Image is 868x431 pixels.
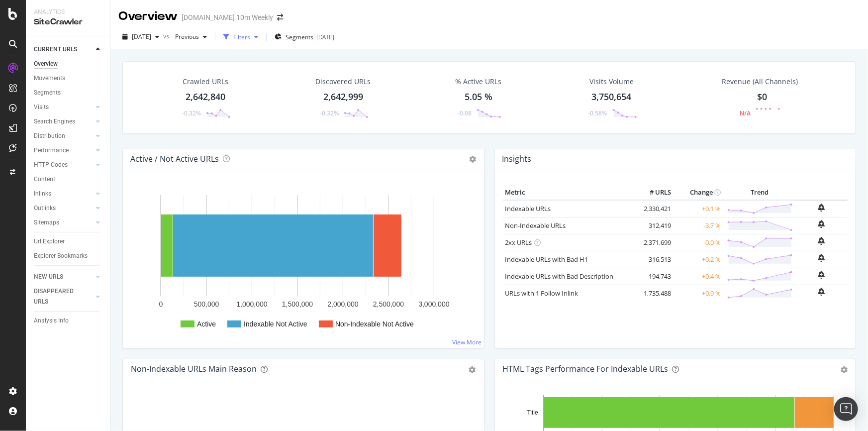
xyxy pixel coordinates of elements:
[527,409,538,416] text: Title
[34,203,56,214] div: Outlinks
[183,77,228,87] div: Crawled URLs
[34,73,65,84] div: Movements
[34,44,93,55] a: CURRENT URLS
[34,272,93,282] a: NEW URLS
[634,285,674,302] td: 1,735,488
[505,221,566,230] a: Non-Indexable URLs
[34,131,65,141] div: Distribution
[818,288,825,296] div: bell-plus
[469,366,476,373] div: gear
[34,160,68,170] div: HTTP Codes
[470,156,477,163] i: Options
[219,29,262,45] button: Filters
[131,364,257,374] div: Non-Indexable URLs Main Reason
[634,200,674,217] td: 2,330,421
[589,77,634,87] div: Visits Volume
[277,14,283,21] div: arrow-right-arrow-left
[34,203,93,214] a: Outlinks
[505,289,579,298] a: URLs with 1 Follow Inlink
[458,109,472,117] div: -0.08
[335,320,414,328] text: Non-Indexable Not Active
[131,185,473,340] svg: A chart.
[818,204,825,212] div: bell-plus
[34,217,93,228] a: Sitemaps
[502,152,532,166] h4: Insights
[503,364,669,374] div: HTML Tags Performance for Indexable URLs
[315,77,371,87] div: Discovered URLs
[34,174,55,185] div: Content
[236,300,267,308] text: 1,000,000
[34,251,88,261] div: Explorer Bookmarks
[34,316,103,326] a: Analysis Info
[34,286,84,307] div: DISAPPEARED URLS
[34,116,93,127] a: Search Engines
[818,237,825,245] div: bell-plus
[818,254,825,262] div: bell-plus
[757,91,767,103] span: $0
[674,234,724,251] td: -0.0 %
[453,338,482,346] a: View More
[171,29,211,45] button: Previous
[182,12,273,22] div: [DOMAIN_NAME] 10m Weekly
[34,236,65,247] div: Url Explorer
[740,109,751,117] div: N/A
[818,220,825,228] div: bell-plus
[456,77,502,87] div: % Active URLs
[186,91,225,104] div: 2,642,840
[34,217,59,228] div: Sitemaps
[674,200,724,217] td: +0.1 %
[503,185,634,200] th: Metric
[323,91,363,104] div: 2,642,999
[34,189,93,199] a: Inlinks
[34,272,63,282] div: NEW URLS
[674,185,724,200] th: Change
[34,251,103,261] a: Explorer Bookmarks
[588,109,607,117] div: -0.58%
[634,217,674,234] td: 312,419
[282,300,313,308] text: 1,500,000
[34,236,103,247] a: Url Explorer
[34,145,69,156] div: Performance
[271,29,338,45] button: Segments[DATE]
[834,397,858,421] div: Open Intercom Messenger
[118,29,163,45] button: [DATE]
[634,251,674,268] td: 316,513
[505,238,532,247] a: 2xx URLs
[634,185,674,200] th: # URLS
[159,300,163,308] text: 0
[34,102,93,112] a: Visits
[634,268,674,285] td: 194,743
[34,116,75,127] div: Search Engines
[194,300,219,308] text: 500,000
[418,300,449,308] text: 3,000,000
[634,234,674,251] td: 2,371,699
[34,189,51,199] div: Inlinks
[674,217,724,234] td: -3.7 %
[505,272,614,281] a: Indexable URLs with Bad Description
[465,91,492,104] div: 5.05 %
[34,88,61,98] div: Segments
[34,316,69,326] div: Analysis Info
[34,73,103,84] a: Movements
[34,174,103,185] a: Content
[34,8,102,16] div: Analytics
[171,32,199,41] span: Previous
[34,16,102,28] div: SiteCrawler
[841,366,848,373] div: gear
[286,33,313,41] span: Segments
[818,271,825,279] div: bell-plus
[674,251,724,268] td: +0.2 %
[118,8,178,25] div: Overview
[327,300,358,308] text: 2,000,000
[34,44,77,55] div: CURRENT URLS
[182,109,201,117] div: -0.32%
[34,102,49,112] div: Visits
[316,33,334,41] div: [DATE]
[320,109,339,117] div: -0.32%
[373,300,404,308] text: 2,500,000
[163,32,171,40] span: vs
[34,131,93,141] a: Distribution
[34,160,93,170] a: HTTP Codes
[674,268,724,285] td: +0.4 %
